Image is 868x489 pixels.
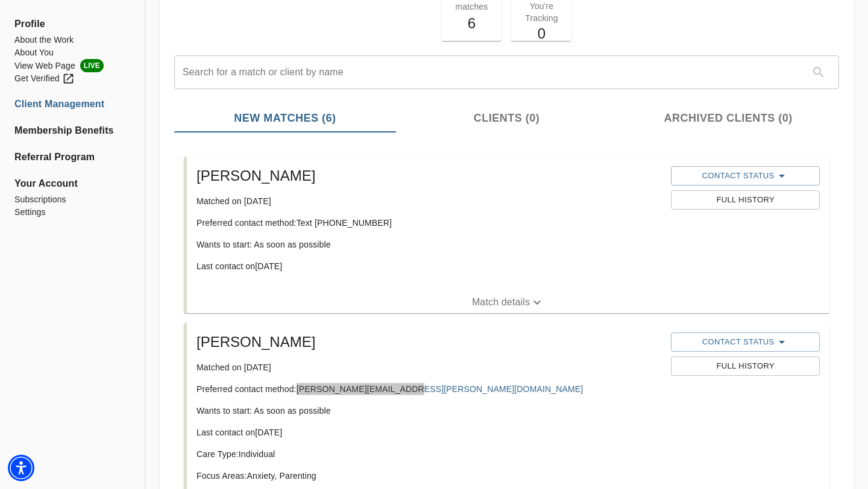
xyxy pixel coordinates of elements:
[14,193,130,206] a: Subscriptions
[677,335,813,349] span: Contact Status
[14,206,130,219] a: Settings
[671,357,819,376] button: Full History
[197,383,661,395] p: Preferred contact method:
[14,123,130,138] a: Membership Benefits
[677,169,813,183] span: Contact Status
[181,110,389,126] span: New Matches (6)
[671,332,819,352] button: Contact Status
[197,217,661,229] p: Preferred contact method: Text [PHONE_NUMBER]
[197,166,661,185] h5: [PERSON_NAME]
[197,195,661,207] p: Matched on [DATE]
[197,426,661,438] p: Last contact on [DATE]
[14,17,130,31] span: Profile
[677,360,813,373] span: Full History
[8,455,34,481] div: Accessibility Menu
[14,72,130,85] a: Get Verified
[14,46,130,59] a: About You
[197,238,661,251] p: Wants to start: As soon as possible
[403,110,611,126] span: Clients (0)
[14,59,130,72] li: View Web Page
[297,384,583,394] a: [PERSON_NAME][EMAIL_ADDRESS][PERSON_NAME][DOMAIN_NAME]
[14,59,130,72] a: View Web PageLIVE
[197,405,661,417] p: Wants to start: As soon as possible
[14,97,130,111] a: Client Management
[671,166,819,185] button: Contact Status
[14,34,130,46] a: About the Work
[14,150,130,164] a: Referral Program
[14,176,130,191] span: Your Account
[197,448,661,460] p: Care Type: Individual
[187,291,829,313] button: Match details
[448,14,494,33] h5: 6
[472,295,530,310] p: Match details
[671,190,819,210] button: Full History
[80,59,104,72] span: LIVE
[197,361,661,373] p: Matched on [DATE]
[14,72,75,85] div: Get Verified
[197,260,661,272] p: Last contact on [DATE]
[624,110,832,126] span: Archived Clients (0)
[197,470,661,482] p: Focus Areas: Anxiety, Parenting
[518,24,564,43] h5: 0
[197,332,661,352] h5: [PERSON_NAME]
[677,193,813,207] span: Full History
